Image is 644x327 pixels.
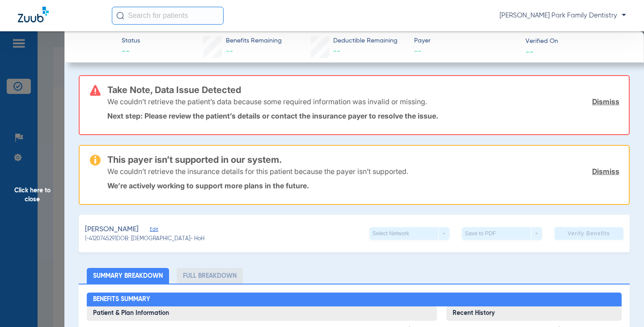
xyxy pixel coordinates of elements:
h2: Benefits Summary [87,293,622,307]
span: -- [226,48,233,55]
img: Search Icon [116,12,124,20]
h3: This payer isn’t supported in our system. [107,155,619,164]
input: Search for patients [112,7,224,25]
li: Summary Breakdown [87,268,169,284]
span: -- [333,48,340,55]
span: Deductible Remaining [333,36,398,46]
img: warning-icon [90,155,101,166]
h3: Patient & Plan Information [87,306,437,321]
p: We’re actively working to support more plans in the future. [107,181,619,190]
img: error-icon [90,85,101,96]
span: Edit [150,226,158,235]
span: Payer [414,36,518,46]
span: Verified On [525,37,629,46]
span: (-412074529) DOB: [DEMOGRAPHIC_DATA] - HoH [85,235,204,243]
span: -- [122,46,140,57]
li: Full Breakdown [177,268,243,284]
span: [PERSON_NAME] Park Family Dentistry [500,11,626,20]
span: -- [414,46,518,57]
a: Dismiss [592,97,619,106]
span: [PERSON_NAME] [85,224,139,235]
p: We couldn’t retrieve the patient’s data because some required information was invalid or missing. [107,97,427,106]
span: -- [525,47,534,56]
span: Status [122,36,140,46]
h3: Recent History [446,306,622,321]
p: Next step: Please review the patient’s details or contact the insurance payer to resolve the issue. [107,111,619,120]
img: Zuub Logo [18,7,49,22]
p: We couldn’t retrieve the insurance details for this patient because the payer isn’t supported. [107,167,408,176]
span: Benefits Remaining [226,36,282,46]
h3: Take Note, Data Issue Detected [107,85,619,94]
a: Dismiss [592,167,619,176]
